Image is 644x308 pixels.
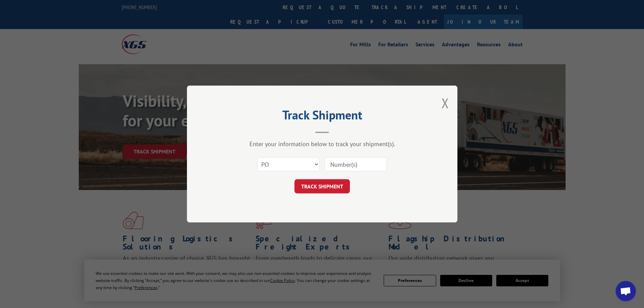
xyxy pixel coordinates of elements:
h2: Track Shipment [221,110,424,123]
button: Close modal [442,94,449,112]
div: Open chat [616,281,636,301]
button: TRACK SHIPMENT [294,179,350,193]
div: Enter your information below to track your shipment(s). [221,140,424,148]
input: Number(s) [325,157,387,171]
